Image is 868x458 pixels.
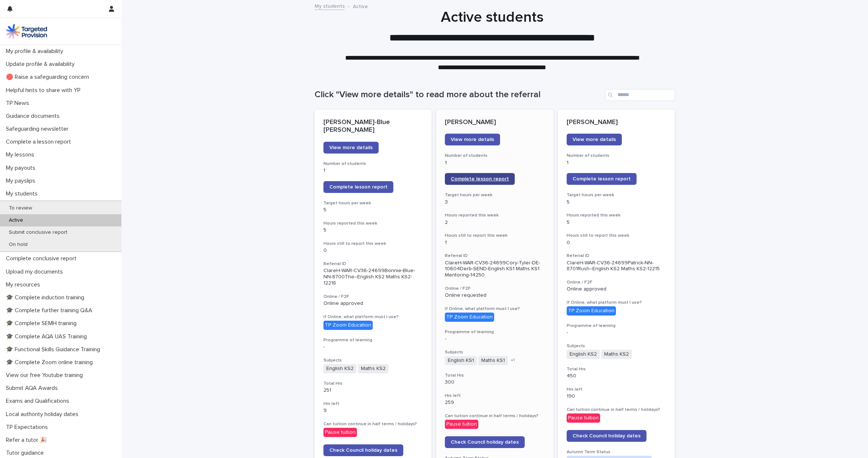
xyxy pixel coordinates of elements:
[3,151,40,158] p: My lessons
[3,437,53,444] p: Refer a tutor 🎉
[567,260,666,272] p: ClareH-WAR-CV36-24699Patrick-NN-8701Rush--English KS2 Maths KS2-12215
[323,241,423,247] h3: Hours still to report this week
[605,89,675,101] div: Search
[3,385,64,392] p: Submit AQA Awards
[3,268,69,275] p: Upload my documents
[567,387,666,392] h3: Hrs left
[3,113,65,120] p: Guidance documents
[353,2,368,10] p: Active
[3,87,86,94] p: Helpful hints to share with YP
[601,350,632,359] span: Maths KS2
[567,219,666,226] p: 5
[445,413,545,419] h3: Can tuition continue in half terms / holidays?
[567,192,666,198] h3: Target hours per week
[3,74,95,81] p: 🔴 Raise a safeguarding concern
[445,373,545,378] h3: Total Hrs
[3,126,74,133] p: Safeguarding newsletter
[567,233,666,239] h3: Hours still to report this week
[3,411,84,418] p: Local authority holiday dates
[445,349,545,355] h3: Subjects
[6,24,47,39] img: M5nRWzHhSzIhMunXDL62
[567,430,646,442] a: Check Council holiday dates
[3,255,82,262] p: Complete conclusive report
[445,134,500,145] a: View more details
[567,393,666,399] p: 190
[567,286,666,292] p: Online approved
[567,253,666,259] h3: Referral ID
[323,119,423,134] p: [PERSON_NAME]-Blue [PERSON_NAME]
[3,424,54,431] p: TP Expectations
[323,200,423,206] h3: Target hours per week
[445,233,545,239] h3: Hours still to report this week
[323,401,423,407] h3: Hrs left
[315,89,602,100] h1: Click "View more details" to read more about the referral
[445,399,545,406] p: 259
[445,356,477,365] span: English KS1
[323,294,423,300] h3: Online / F2F
[3,165,41,172] p: My payouts
[3,372,89,379] p: View our free Youtube training
[323,364,357,373] span: English KS2
[445,240,545,246] p: 1
[445,260,545,278] p: ClareH-WAR-CV36-24699Cory-Tyler-DE-10604Derb-SEND-English KS1 Maths KS1 Mentoring-14250
[445,393,545,399] h3: Hrs left
[567,173,637,185] a: Complete lesson report
[567,350,600,359] span: English KS2
[3,307,98,314] p: 🎓 Complete further training Q&A
[323,344,423,350] p: -
[3,346,106,353] p: 🎓 Functional Skills Guidance Training
[445,306,545,312] h3: If Online, what platform must I use?
[3,229,73,236] p: Submit conclusive report
[511,358,515,363] span: + 1
[3,217,29,223] p: Active
[567,300,666,306] h3: If Online, what platform must I use?
[323,261,423,267] h3: Referral ID
[445,253,545,259] h3: Referral ID
[3,190,43,197] p: My students
[315,1,345,10] a: My students
[567,212,666,218] h3: Hours reported this week
[323,268,423,286] p: ClareH-WAR-CV36-24699Bonnie-Blue-NN-8700The--English KS2 Maths KS2-12218
[3,359,99,366] p: 🎓 Complete Zoom online training
[323,181,393,193] a: Complete lesson report
[573,176,631,182] span: Complete lesson report
[323,314,423,320] h3: If Online, what platform must I use?
[358,364,389,373] span: Maths KS2
[567,343,666,349] h3: Subjects
[323,300,423,307] p: Online approved
[567,449,666,455] h3: Autumn Term Status
[445,160,545,166] p: 1
[445,420,478,429] div: Pause tuition
[3,138,77,145] p: Complete a lesson report
[567,330,666,336] p: -
[3,281,46,288] p: My resources
[323,421,423,427] h3: Can tuition continue in half terms / holidays?
[573,433,641,438] span: Check Council holiday dates
[323,161,423,167] h3: Number of students
[451,137,494,142] span: View more details
[445,292,545,299] p: Online requested
[323,444,403,456] a: Check Council holiday dates
[323,337,423,343] h3: Programme of learning
[567,413,600,423] div: Pause tuition
[567,240,666,246] p: 0
[323,247,423,254] p: 0
[3,205,38,211] p: To review
[323,381,423,387] h3: Total Hrs
[573,137,616,142] span: View more details
[312,8,672,26] h1: Active students
[445,219,545,226] p: 2
[445,212,545,218] h3: Hours reported this week
[445,192,545,198] h3: Target hours per week
[323,357,423,363] h3: Subjects
[567,323,666,329] h3: Programme of learning
[3,450,50,457] p: Tutor guidance
[451,440,519,445] span: Check Council holiday dates
[3,320,82,327] p: 🎓 Complete SEMH training
[329,448,397,453] span: Check Council holiday dates
[323,207,423,213] p: 5
[567,407,666,413] h3: Can tuition continue in half terms / holidays?
[567,306,616,316] div: TP Zoom Education
[323,387,423,394] p: 251
[323,142,379,154] a: View more details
